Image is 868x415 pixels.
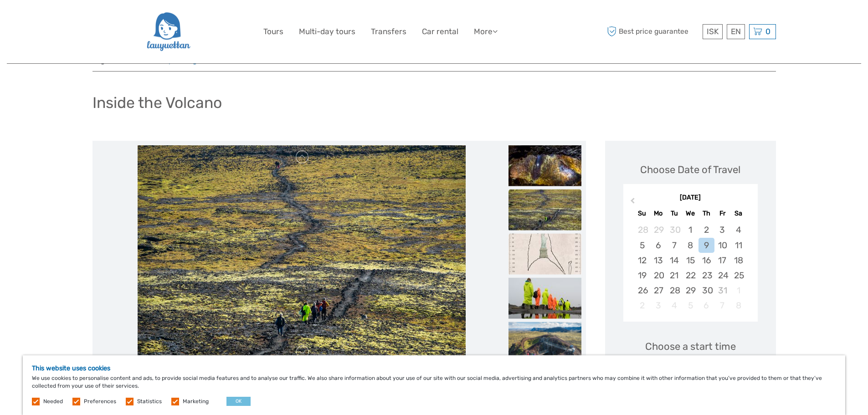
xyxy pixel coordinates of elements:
a: Car rental [422,25,458,38]
div: Choose Saturday, October 18th, 2025 [730,253,746,268]
div: Choose Monday, October 20th, 2025 [650,268,666,283]
div: Choose Wednesday, October 15th, 2025 [682,253,698,268]
label: Marketing [183,398,209,405]
label: Preferences [84,398,116,405]
div: Not available Thursday, November 6th, 2025 [699,298,714,313]
div: Fr [714,207,730,220]
img: 7ac251c5713f4a2dbe5a120df4a8d976_slider_thumbnail.jpeg [508,145,581,186]
a: More [474,25,498,38]
div: Choose Tuesday, October 14th, 2025 [666,253,682,268]
span: Choose a start time [645,339,736,354]
div: Choose Friday, October 3rd, 2025 [714,222,730,237]
a: Transfers [371,25,406,38]
div: Sa [730,207,746,220]
a: Multi-day tours [299,25,355,38]
div: [DATE] [623,193,758,203]
label: Statistics [137,398,162,405]
img: 067993594312409d8ae5e9307ead0c2c_slider_thumbnail.jpeg [508,234,581,275]
div: Not available Wednesday, November 5th, 2025 [682,298,698,313]
div: EN [727,24,745,39]
div: Choose Friday, October 17th, 2025 [714,253,730,268]
img: fb0600affdc143718af37a4963468f6f_slider_thumbnail.jpeg [508,190,581,231]
div: Not available Saturday, November 1st, 2025 [730,283,746,298]
h1: Inside the Volcano [92,93,222,112]
div: month 2025-10 [626,222,755,313]
span: 0 [764,27,772,36]
div: Choose Sunday, October 19th, 2025 [634,268,650,283]
div: Choose Tuesday, October 7th, 2025 [666,238,682,253]
div: Choose Thursday, October 30th, 2025 [699,283,714,298]
div: Choose Monday, October 13th, 2025 [650,253,666,268]
button: Previous Month [624,195,639,210]
div: Choose Date of Travel [640,163,740,177]
div: Choose Saturday, October 25th, 2025 [730,268,746,283]
div: Choose Saturday, October 11th, 2025 [730,238,746,253]
button: OK [226,397,251,406]
div: Choose Wednesday, October 29th, 2025 [682,283,698,298]
div: Choose Friday, October 10th, 2025 [714,238,730,253]
div: Not available Saturday, November 8th, 2025 [730,298,746,313]
div: Choose Sunday, October 5th, 2025 [634,238,650,253]
span: Best price guarantee [605,24,700,39]
div: Choose Wednesday, October 1st, 2025 [682,222,698,237]
div: Choose Monday, October 27th, 2025 [650,283,666,298]
label: Needed [43,398,63,405]
div: We [682,207,698,220]
p: We're away right now. Please check back later! [13,16,103,23]
div: Choose Wednesday, October 22nd, 2025 [682,268,698,283]
div: Choose Friday, October 24th, 2025 [714,268,730,283]
img: 2954-36deae89-f5b4-4889-ab42-60a468582106_logo_big.png [146,7,190,56]
div: Choose Sunday, September 28th, 2025 [634,222,650,237]
div: Choose Sunday, October 12th, 2025 [634,253,650,268]
button: Open LiveChat chat widget [105,14,116,25]
div: Choose Thursday, October 9th, 2025 [699,238,714,253]
div: Th [699,207,714,220]
div: Choose Monday, September 29th, 2025 [650,222,666,237]
div: Su [634,207,650,220]
div: Choose Tuesday, September 30th, 2025 [666,222,682,237]
div: Choose Wednesday, October 8th, 2025 [682,238,698,253]
div: Choose Thursday, October 23rd, 2025 [699,268,714,283]
div: Not available Sunday, November 2nd, 2025 [634,298,650,313]
div: Not available Tuesday, November 4th, 2025 [666,298,682,313]
div: Choose Sunday, October 26th, 2025 [634,283,650,298]
div: Not available Friday, October 31st, 2025 [714,283,730,298]
div: Not available Monday, November 3rd, 2025 [650,298,666,313]
div: Choose Saturday, October 4th, 2025 [730,222,746,237]
div: Choose Tuesday, October 28th, 2025 [666,283,682,298]
span: ISK [707,27,719,36]
div: Choose Thursday, October 2nd, 2025 [699,222,714,237]
div: We use cookies to personalise content and ads, to provide social media features and to analyse ou... [23,355,845,415]
img: 3bd865ff6ee541179b522a110245f5e4_slider_thumbnail.jpeg [508,278,581,319]
div: Choose Thursday, October 16th, 2025 [699,253,714,268]
a: Tours [263,25,283,38]
img: 6219c0b50cc84b2caf4641b282fdf69a.jpeg [508,322,581,371]
div: Tu [666,207,682,220]
div: Choose Tuesday, October 21st, 2025 [666,268,682,283]
h5: This website uses cookies [32,364,836,372]
div: Not available Friday, November 7th, 2025 [714,298,730,313]
img: fb0600affdc143718af37a4963468f6f_main_slider.jpeg [138,145,466,364]
div: Choose Monday, October 6th, 2025 [650,238,666,253]
div: Mo [650,207,666,220]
